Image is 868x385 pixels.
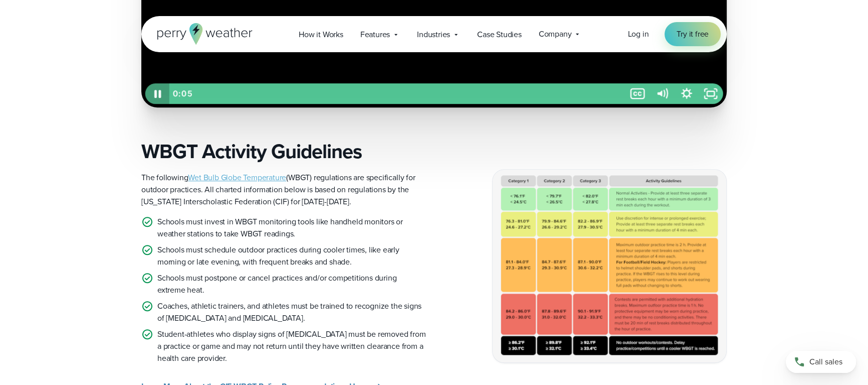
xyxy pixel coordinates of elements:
p: The following (WBGT) regulations are specifically for outdoor practices. All charted information ... [141,172,426,208]
span: How it Works [299,29,343,41]
a: Try it free [665,22,721,46]
a: Log in [627,28,648,40]
p: Student-athletes who display signs of [MEDICAL_DATA] must be removed from a practice or game and ... [157,328,426,364]
a: Case Studies [469,24,530,45]
a: Wet Bulb Globe Temperature [188,172,286,183]
a: How it Works [290,24,352,45]
h3: WBGT Activity Guidelines [141,140,426,164]
span: Company [539,28,572,40]
span: Industries [417,29,450,41]
span: Features [360,29,390,41]
a: Call sales [786,351,856,373]
img: CIF WBGT Policy Guidelines monitoring [493,170,726,362]
span: Case Studies [477,29,522,41]
span: Try it free [677,28,709,40]
span: Call sales [809,356,842,368]
span: Log in [627,28,648,40]
p: Coaches, athletic trainers, and athletes must be trained to recognize the signs of [MEDICAL_DATA]... [157,300,426,324]
p: Schools must schedule outdoor practices during cooler times, like early morning or late evening, ... [157,244,426,268]
p: Schools must postpone or cancel practices and/or competitions during extreme heat. [157,272,426,296]
p: Schools must invest in WBGT monitoring tools like handheld monitors or weather stations to take W... [157,216,426,240]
